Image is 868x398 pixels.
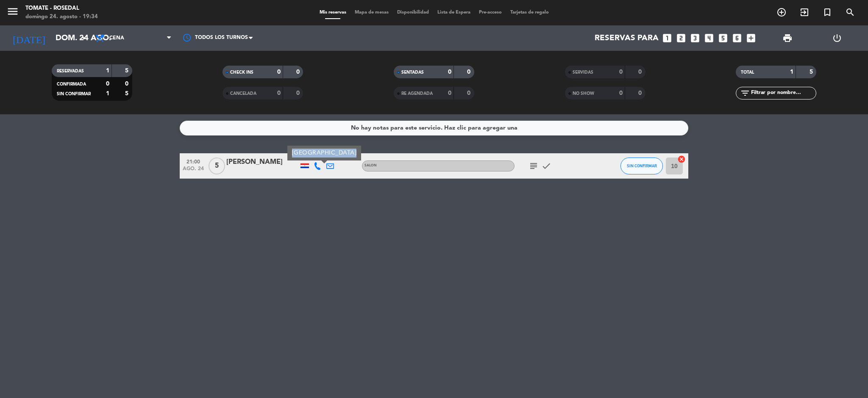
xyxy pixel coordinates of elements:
strong: 0 [277,69,281,75]
i: power_settings_new [832,33,842,43]
span: Mis reservas [315,10,351,15]
strong: 0 [467,90,472,96]
i: menu [6,5,19,18]
div: [PERSON_NAME] [226,157,298,168]
strong: 0 [448,69,451,75]
strong: 0 [619,69,623,75]
i: looks_one [662,33,673,44]
i: add_box [746,33,757,44]
strong: 0 [106,81,109,87]
span: SIN CONFIRMAR [627,163,657,168]
strong: 0 [638,69,643,75]
span: TOTAL [741,70,754,75]
input: Filtrar por nombre... [750,88,816,98]
strong: 0 [277,90,281,96]
span: SENTADAS [401,70,424,75]
button: menu [6,5,19,21]
strong: 5 [125,68,130,74]
span: CHECK INS [230,70,253,75]
span: Disponibilidad [393,10,433,15]
i: [DATE] [6,29,51,47]
span: SERVIDAS [573,70,593,75]
strong: 5 [125,91,130,97]
span: SIN CONFIRMAR [57,92,91,96]
span: RESERVADAS [57,69,84,73]
i: check [541,161,551,171]
strong: 0 [125,81,130,87]
div: Tomate - Rosedal [25,4,98,13]
div: No hay notas para este servicio. Haz clic para agregar una [351,123,517,133]
strong: 0 [638,90,643,96]
span: Mapa de mesas [351,10,393,15]
strong: 0 [296,69,301,75]
span: RE AGENDADA [401,91,433,96]
i: filter_list [740,88,750,98]
i: looks_6 [732,33,743,44]
strong: 1 [106,91,109,97]
strong: 0 [619,90,623,96]
i: add_circle_outline [776,7,787,17]
i: subject [529,161,539,171]
span: print [782,33,793,43]
div: LOG OUT [812,25,862,51]
button: SIN CONFIRMAR [620,158,663,174]
div: domingo 24. agosto - 19:34 [25,13,98,21]
span: 21:00 [183,156,204,166]
i: arrow_drop_down [79,33,89,43]
span: NO SHOW [573,91,594,96]
i: exit_to_app [799,7,810,17]
span: Pre-acceso [475,10,506,15]
span: 5 [209,158,225,174]
i: search [845,7,855,17]
i: turned_in_not [822,7,832,17]
strong: 0 [448,90,451,96]
i: looks_two [676,33,687,44]
strong: 1 [106,68,109,74]
strong: 1 [790,69,793,75]
i: cancel [677,155,686,163]
strong: 0 [467,69,472,75]
span: Reservas para [595,33,659,43]
span: CANCELADA [230,91,256,96]
strong: 5 [810,69,815,75]
i: looks_3 [690,33,701,44]
span: ago. 24 [183,166,204,176]
span: Tarjetas de regalo [506,10,553,15]
i: looks_5 [718,33,729,44]
span: Lista de Espera [433,10,475,15]
strong: 0 [296,90,301,96]
span: Cena [109,35,124,41]
span: SALON [364,164,377,167]
i: looks_4 [704,33,715,44]
span: CONFIRMADA [57,82,86,86]
div: [GEOGRAPHIC_DATA] [287,146,361,160]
